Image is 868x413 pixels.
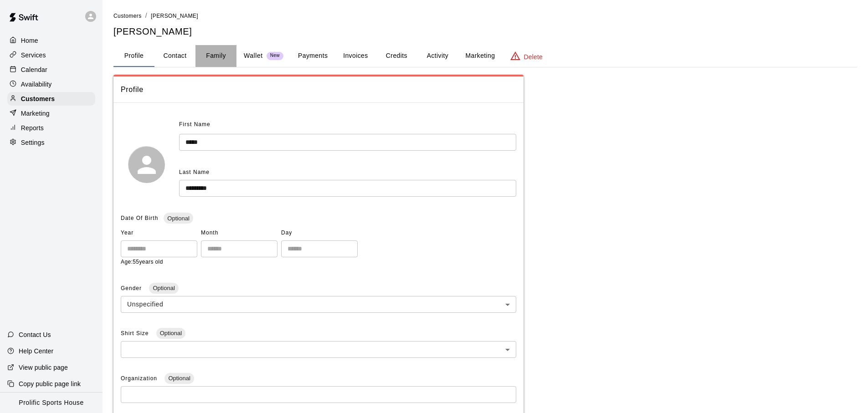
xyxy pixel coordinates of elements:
button: Family [195,45,236,67]
p: Home [21,36,38,45]
a: Home [7,34,95,47]
span: Year [121,226,197,240]
p: Calendar [21,65,47,74]
h5: [PERSON_NAME] [113,25,857,38]
a: Calendar [7,63,95,76]
span: Day [281,226,358,240]
p: Prolific Sports House [19,398,83,408]
p: Copy public page link [19,379,81,388]
a: Customers [113,12,142,19]
span: Organization [121,375,159,382]
p: Settings [21,138,45,147]
p: Availability [21,80,52,89]
span: Optional [149,285,178,291]
a: Settings [7,136,95,149]
button: Marketing [458,45,502,67]
button: Invoices [335,45,376,67]
p: Contact Us [19,330,51,339]
span: [PERSON_NAME] [151,13,198,19]
p: Customers [21,94,55,103]
span: First Name [179,117,211,132]
p: Reports [21,123,44,133]
button: Contact [154,45,195,67]
nav: breadcrumb [113,11,857,21]
a: Reports [7,121,95,135]
span: Shirt Size [121,330,151,337]
span: Last Name [179,169,210,175]
button: Credits [376,45,417,67]
p: View public page [19,363,68,372]
span: Profile [121,84,516,96]
p: Services [21,51,46,60]
span: Optional [156,330,185,337]
span: Optional [164,375,194,382]
div: basic tabs example [113,45,857,67]
p: Delete [524,52,543,61]
div: Unspecified [121,296,516,313]
a: Services [7,48,95,62]
a: Customers [7,92,95,106]
span: Date Of Birth [121,215,158,221]
span: New [267,53,283,59]
button: Profile [113,45,154,67]
button: Payments [291,45,335,67]
span: Age: 55 years old [121,259,163,265]
a: Marketing [7,107,95,120]
span: Month [201,226,277,240]
a: Availability [7,77,95,91]
p: Marketing [21,109,50,118]
span: Customers [113,13,142,19]
span: Optional [164,215,193,222]
li: / [145,11,147,20]
p: Wallet [244,51,263,61]
p: Help Center [19,347,53,356]
span: Gender [121,285,144,291]
button: Activity [417,45,458,67]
